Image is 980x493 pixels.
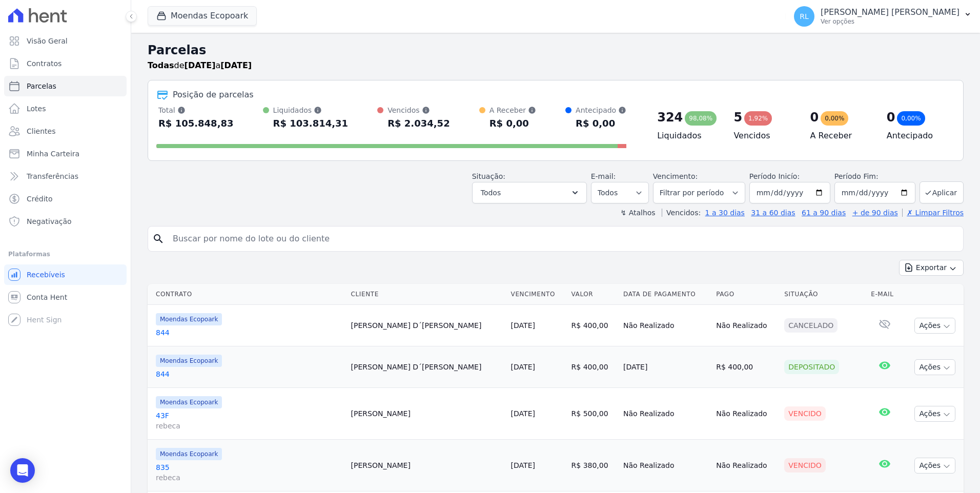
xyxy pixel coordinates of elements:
th: Valor [567,284,619,305]
div: Vencido [784,458,826,473]
div: R$ 103.814,31 [273,115,349,132]
div: 0,00% [821,111,848,126]
span: Contratos [27,58,62,69]
a: [DATE] [511,363,535,371]
div: Vencido [784,406,826,421]
th: Cliente [347,284,507,305]
label: Período Inicío: [749,172,800,180]
td: R$ 400,00 [567,346,619,388]
div: Antecipado [576,105,626,115]
div: 98,08% [685,111,717,126]
div: Total [158,105,234,115]
i: search [152,233,165,245]
div: R$ 2.034,52 [387,115,450,132]
p: de a [148,59,252,72]
a: 844 [156,327,343,338]
th: Situação [780,284,867,305]
span: rebeca [156,473,343,483]
span: Visão Geral [27,36,68,46]
span: Parcelas [27,81,56,91]
th: E-mail [867,284,902,305]
a: Transferências [4,166,127,187]
a: 43Frebeca [156,410,343,431]
a: Recebíveis [4,264,127,285]
td: [PERSON_NAME] D´[PERSON_NAME] [347,346,507,388]
a: 1 a 30 dias [705,209,745,217]
th: Pago [712,284,780,305]
button: Ações [914,406,955,422]
div: R$ 0,00 [576,115,626,132]
td: R$ 400,00 [712,346,780,388]
td: R$ 500,00 [567,388,619,440]
button: Aplicar [920,181,964,203]
div: 5 [733,109,742,126]
a: + de 90 dias [852,209,898,217]
label: ↯ Atalhos [620,209,655,217]
button: RL [PERSON_NAME] [PERSON_NAME] Ver opções [786,2,980,31]
button: Todos [472,182,587,203]
label: Vencidos: [662,209,701,217]
a: Lotes [4,98,127,119]
td: Não Realizado [712,305,780,346]
h4: Vencidos [733,130,793,142]
span: Transferências [27,171,78,181]
div: 1,92% [744,111,772,126]
a: 835rebeca [156,462,343,483]
button: Ações [914,318,955,334]
a: Clientes [4,121,127,141]
p: Ver opções [821,17,959,26]
td: Não Realizado [712,388,780,440]
span: Moendas Ecopoark [156,355,222,367]
span: Minha Carteira [27,149,79,159]
span: Conta Hent [27,292,67,302]
label: Período Fim: [834,171,915,182]
td: R$ 400,00 [567,305,619,346]
div: A Receber [489,105,536,115]
td: Não Realizado [712,440,780,491]
a: Parcelas [4,76,127,96]
a: Minha Carteira [4,143,127,164]
span: RL [800,13,809,20]
div: Cancelado [784,318,838,333]
label: Vencimento: [653,172,698,180]
td: Não Realizado [619,440,712,491]
a: [DATE] [511,409,535,418]
strong: [DATE] [220,60,252,70]
td: Não Realizado [619,388,712,440]
span: Moendas Ecopoark [156,313,222,325]
strong: [DATE] [185,60,216,70]
div: Depositado [784,360,839,374]
div: 0 [887,109,895,126]
th: Vencimento [507,284,567,305]
h4: Liquidados [657,130,717,142]
span: Moendas Ecopoark [156,396,222,408]
div: R$ 105.848,83 [158,115,234,132]
a: [DATE] [511,461,535,469]
button: Ações [914,458,955,474]
div: Vencidos [387,105,450,115]
h2: Parcelas [148,41,964,59]
span: Crédito [27,194,53,204]
td: [PERSON_NAME] [347,440,507,491]
h4: Antecipado [887,130,947,142]
a: Visão Geral [4,31,127,51]
p: [PERSON_NAME] [PERSON_NAME] [821,7,959,17]
label: Situação: [472,172,505,180]
span: Moendas Ecopoark [156,448,222,460]
td: [PERSON_NAME] D´[PERSON_NAME] [347,305,507,346]
td: [DATE] [619,346,712,388]
th: Data de Pagamento [619,284,712,305]
td: R$ 380,00 [567,440,619,491]
div: 0 [810,109,819,126]
strong: Todas [148,60,174,70]
div: Open Intercom Messenger [10,458,35,483]
a: Negativação [4,211,127,232]
a: ✗ Limpar Filtros [902,209,964,217]
td: Não Realizado [619,305,712,346]
span: Clientes [27,126,55,136]
div: 0,00% [897,111,925,126]
div: R$ 0,00 [489,115,536,132]
a: [DATE] [511,321,535,330]
h4: A Receber [810,130,870,142]
span: rebeca [156,421,343,431]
